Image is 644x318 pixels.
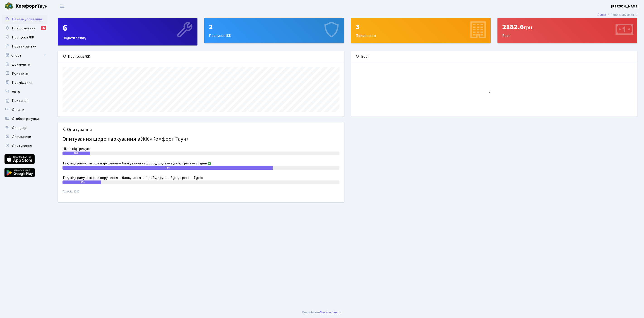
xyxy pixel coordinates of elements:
span: Подати заявку [12,44,36,49]
span: грн. [524,24,533,31]
span: Оплати [12,107,24,112]
a: Особові рахунки [2,114,48,123]
div: 3 [356,23,486,31]
span: Пропуск в ЖК [12,35,34,40]
span: Особові рахунки [12,116,39,121]
a: 3Приміщення [351,18,491,43]
span: Приміщення [12,80,32,85]
div: 2 [209,23,339,31]
span: Таун [15,2,48,10]
b: Комфорт [15,2,37,10]
a: Орендарі [2,123,48,132]
a: Massive Kinetic [320,310,341,315]
a: Подати заявку [2,42,48,51]
h5: Опитування [62,127,339,132]
h4: Опитування щодо паркування в ЖК «Комфорт Таун» [62,134,339,144]
div: Ні, не підтримую [62,146,339,152]
a: Оплати [2,105,48,114]
div: Борг [351,51,637,62]
a: Квитанції [2,96,48,105]
a: Приміщення [2,78,48,87]
a: Документи [2,60,48,69]
a: 6Подати заявку [58,18,197,45]
span: Авто [12,89,20,94]
a: Лічильники [2,132,48,141]
div: Розроблено . [302,310,342,315]
div: Так, підтримую: перше порушення — блокування на 1 добу, друге — 7 днів, третє — 30 днів. [62,161,339,166]
div: 76% [62,166,273,170]
img: logo.png [5,2,14,11]
div: 26 [41,26,46,30]
div: 6 [62,23,193,33]
a: Контакти [2,69,48,78]
a: Опитування [2,141,48,150]
span: Орендарі [12,125,27,130]
a: Повідомлення26 [2,24,48,33]
div: Пропуск в ЖК [204,18,344,43]
div: Так, підтримую: перше порушення — блокування на 1 добу, друге — 3 дні, третє — 7 днів [62,175,339,180]
a: Пропуск в ЖК [2,33,48,42]
div: Подати заявку [58,18,197,45]
span: Документи [12,62,30,67]
a: [PERSON_NAME] [611,4,639,9]
li: Панель управління [606,12,637,17]
a: Авто [2,87,48,96]
span: Квитанції [12,98,29,103]
a: Панель управління [2,15,48,24]
div: Приміщення [351,18,490,43]
div: 10% [62,152,90,155]
div: 2182.6 [502,23,632,31]
span: Панель управління [12,17,43,22]
a: Admin [598,12,606,17]
div: Пропуск в ЖК [58,51,344,62]
a: Спорт [2,51,48,60]
div: Борг [498,18,637,43]
small: Голосів: 1180 [62,190,339,197]
div: 14% [62,180,101,184]
span: Контакти [12,71,28,76]
a: 2Пропуск в ЖК [204,18,344,43]
span: Повідомлення [12,26,35,31]
button: Переключити навігацію [57,2,68,10]
span: Лічильники [12,134,31,139]
span: Опитування [12,143,32,148]
b: [PERSON_NAME] [611,4,639,9]
nav: breadcrumb [591,10,644,19]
